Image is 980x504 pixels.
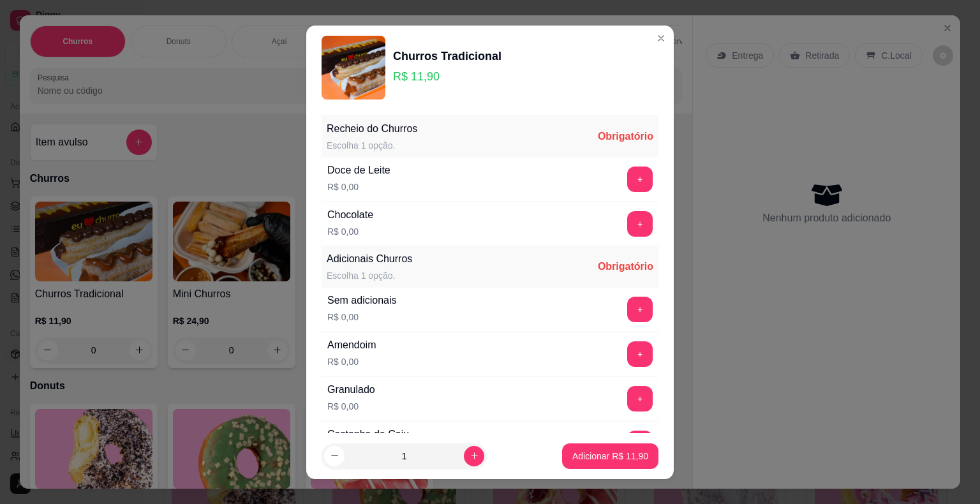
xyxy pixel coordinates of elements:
div: Castanha de Caju [327,427,409,442]
button: Adicionar R$ 11,90 [562,443,658,469]
div: Granulado [327,382,375,397]
button: add [627,297,653,322]
p: R$ 0,00 [327,400,375,413]
p: R$ 0,00 [327,311,397,323]
p: Adicionar R$ 11,90 [572,450,648,463]
p: R$ 0,00 [327,225,373,238]
img: product-image [322,36,385,100]
button: add [627,386,653,411]
div: Adicionais Churros [327,251,412,267]
div: Escolha 1 opção. [327,269,412,282]
button: add [627,431,653,456]
div: Amendoim [327,337,376,353]
p: R$ 0,00 [327,355,376,368]
button: add [627,167,653,192]
p: R$ 0,00 [327,181,390,193]
div: Escolha 1 opção. [327,139,417,152]
div: Obrigatório [598,129,653,144]
button: add [627,211,653,237]
div: Doce de Leite [327,163,390,178]
div: Obrigatório [598,259,653,274]
button: Close [651,28,671,48]
div: Churros Tradicional [393,47,501,65]
div: Sem adicionais [327,293,397,308]
p: R$ 11,90 [393,68,501,85]
button: add [627,341,653,367]
button: increase-product-quantity [464,446,484,466]
div: Chocolate [327,207,373,223]
div: Recheio do Churros [327,121,417,137]
button: decrease-product-quantity [324,446,345,466]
